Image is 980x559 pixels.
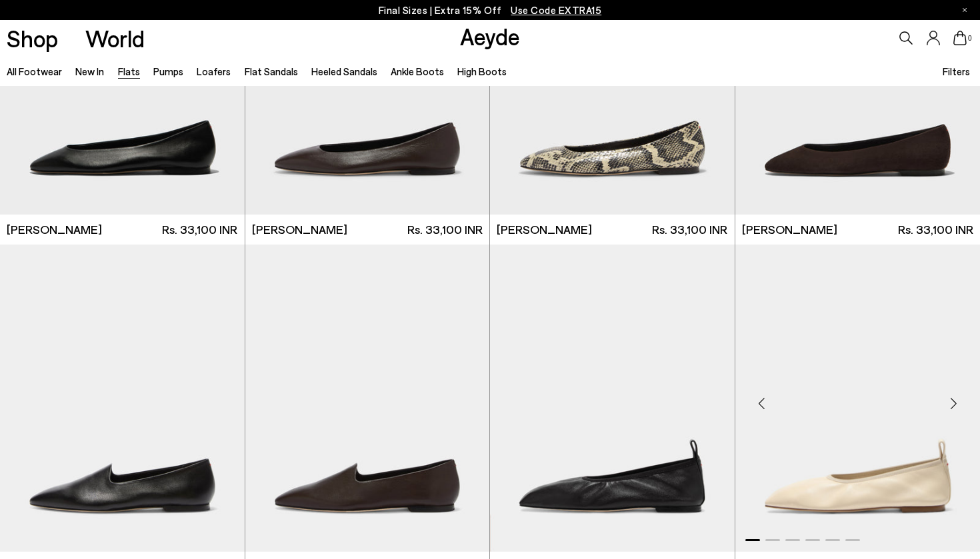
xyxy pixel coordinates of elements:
[245,65,298,77] a: Flat Sandals
[162,221,237,238] span: Rs. 33,100 INR
[252,221,347,238] span: [PERSON_NAME]
[898,221,973,238] span: Rs. 33,100 INR
[490,215,735,245] a: [PERSON_NAME] Rs. 33,100 INR
[511,4,601,16] span: Navigate to /collections/ss25-final-sizes
[391,65,444,77] a: Ankle Boots
[407,221,483,238] span: Rs. 33,100 INR
[943,65,970,77] span: Filters
[742,383,782,423] div: Previous slide
[7,221,102,238] span: [PERSON_NAME]
[742,221,837,238] span: [PERSON_NAME]
[245,215,490,245] a: [PERSON_NAME] Rs. 33,100 INR
[457,65,507,77] a: High Boots
[379,2,602,19] p: Final Sizes | Extra 15% Off
[7,27,58,50] a: Shop
[7,65,62,77] a: All Footwear
[652,221,727,238] span: Rs. 33,100 INR
[311,65,377,77] a: Heeled Sandals
[197,65,231,77] a: Loafers
[245,245,490,552] img: Vanna Almond-Toe Loafers
[967,35,973,42] span: 0
[933,383,973,423] div: Next slide
[953,31,967,45] a: 0
[490,245,735,552] img: Nomi Ruched Flats
[118,65,140,77] a: Flats
[75,65,104,77] a: New In
[85,27,145,50] a: World
[460,22,520,50] a: Aeyde
[153,65,183,77] a: Pumps
[497,221,592,238] span: [PERSON_NAME]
